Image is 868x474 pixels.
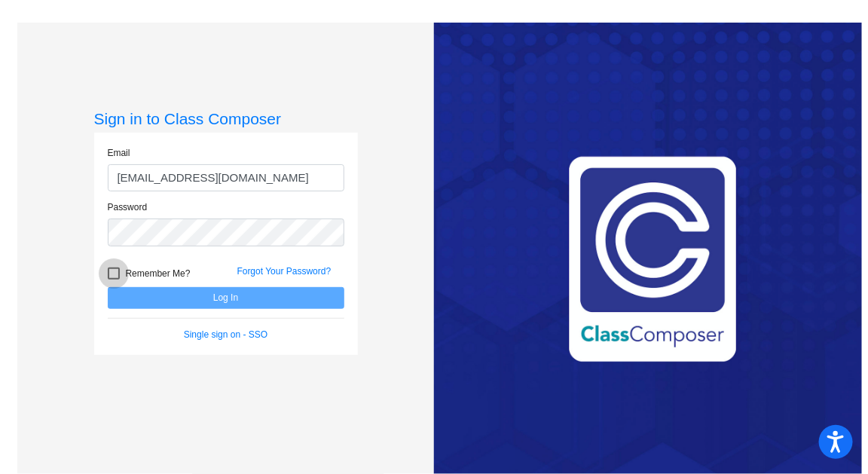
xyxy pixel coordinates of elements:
[94,109,358,128] h3: Sign in to Class Composer
[184,329,267,340] a: Single sign on - SSO
[126,265,191,283] span: Remember Me?
[108,287,344,309] button: Log In
[108,146,130,160] label: Email
[108,200,148,214] label: Password
[237,266,332,277] a: Forgot Your Password?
